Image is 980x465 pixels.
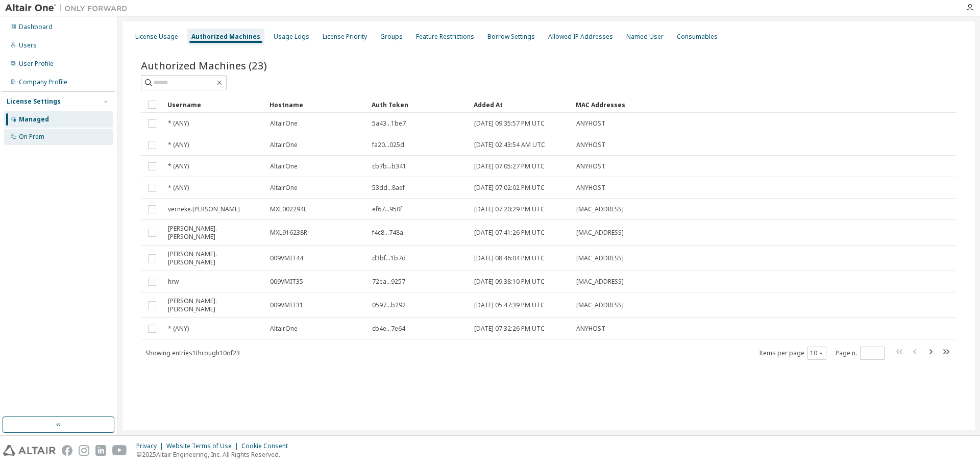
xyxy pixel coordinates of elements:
span: ANYHOST [576,119,605,128]
span: [DATE] 09:35:57 PM UTC [474,119,545,128]
span: ANYHOST [576,184,605,192]
img: youtube.svg [112,445,127,456]
div: Allowed IP Addresses [548,33,613,41]
span: AltairOne [270,162,298,170]
span: [DATE] 05:47:39 PM UTC [474,301,545,309]
span: Page n. [836,347,885,360]
span: [PERSON_NAME].[PERSON_NAME] [168,225,261,241]
div: Cookie Consent [241,442,294,450]
span: [DATE] 07:05:27 PM UTC [474,162,545,170]
span: * (ANY) [168,162,189,170]
span: fa20...025d [372,141,404,149]
span: ANYHOST [576,325,605,333]
div: Username [167,96,261,113]
span: ef67...950f [372,205,402,213]
div: Dashboard [19,23,53,31]
span: * (ANY) [168,184,189,192]
span: Showing entries 1 through 10 of 23 [145,349,240,357]
div: Feature Restrictions [416,33,474,41]
div: Managed [19,115,49,124]
div: Consumables [677,33,718,41]
span: d3bf...1b7d [372,254,406,262]
div: Hostname [269,96,363,113]
div: License Settings [7,97,61,106]
div: Added At [474,96,568,113]
span: [DATE] 07:20:29 PM UTC [474,205,545,213]
span: 009VMIT35 [270,278,303,286]
div: Users [19,41,37,50]
span: 5a43...1be7 [372,119,406,128]
img: Altair One [5,3,133,13]
span: MXL916238R [270,229,307,237]
span: [PERSON_NAME].[PERSON_NAME] [168,250,261,266]
span: [DATE] 07:41:26 PM UTC [474,229,545,237]
div: On Prem [19,133,44,141]
span: AltairOne [270,325,298,333]
span: [MAC_ADDRESS] [576,229,624,237]
span: [DATE] 07:02:02 PM UTC [474,184,545,192]
span: [PERSON_NAME].[PERSON_NAME] [168,297,261,313]
div: Auth Token [372,96,465,113]
span: hrw [168,278,179,286]
span: [DATE] 02:43:54 AM UTC [474,141,545,149]
span: [MAC_ADDRESS] [576,205,624,213]
img: instagram.svg [79,445,89,456]
div: License Usage [135,33,178,41]
div: Borrow Settings [487,33,535,41]
span: 72ea...9257 [372,278,405,286]
span: f4c8...748a [372,229,403,237]
span: [DATE] 07:32:26 PM UTC [474,325,545,333]
span: ANYHOST [576,162,605,170]
span: [DATE] 09:38:10 PM UTC [474,278,545,286]
span: 009VMIT31 [270,301,303,309]
span: ANYHOST [576,141,605,149]
div: Privacy [136,442,166,450]
span: 53dd...8aef [372,184,405,192]
span: 009VMIT44 [270,254,303,262]
div: License Priority [323,33,367,41]
button: 10 [810,349,824,357]
div: Authorized Machines [191,33,260,41]
span: * (ANY) [168,325,189,333]
span: cb7b...b341 [372,162,406,170]
span: cb4e...7e64 [372,325,405,333]
span: AltairOne [270,119,298,128]
div: User Profile [19,60,54,68]
div: MAC Addresses [576,96,849,113]
div: Named User [626,33,664,41]
span: 0597...b292 [372,301,406,309]
span: [DATE] 08:46:04 PM UTC [474,254,545,262]
div: Usage Logs [274,33,309,41]
span: [MAC_ADDRESS] [576,254,624,262]
div: Groups [380,33,403,41]
span: Items per page [759,347,826,360]
span: * (ANY) [168,119,189,128]
p: © 2025 Altair Engineering, Inc. All Rights Reserved. [136,450,294,459]
div: Company Profile [19,78,67,86]
span: [MAC_ADDRESS] [576,301,624,309]
span: MXL002294L [270,205,307,213]
img: linkedin.svg [95,445,106,456]
div: Website Terms of Use [166,442,241,450]
span: [MAC_ADDRESS] [576,278,624,286]
span: * (ANY) [168,141,189,149]
span: AltairOne [270,141,298,149]
span: AltairOne [270,184,298,192]
span: Authorized Machines (23) [141,58,267,72]
span: verneke.[PERSON_NAME] [168,205,240,213]
img: facebook.svg [62,445,72,456]
img: altair_logo.svg [3,445,56,456]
